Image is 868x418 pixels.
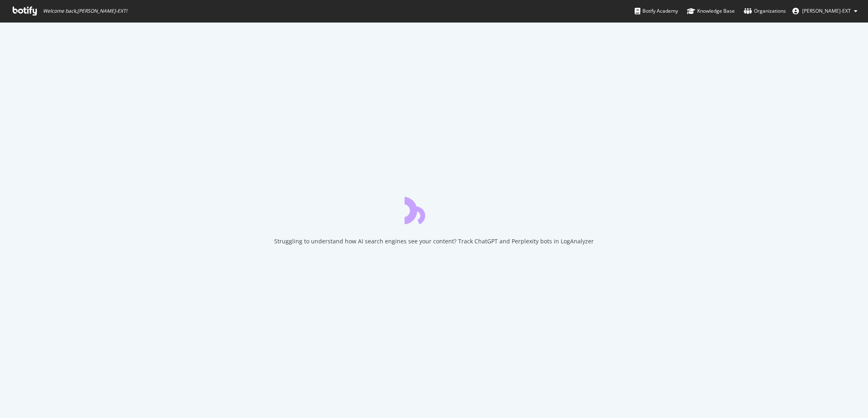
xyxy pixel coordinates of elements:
[274,237,594,245] div: Struggling to understand how AI search engines see your content? Track ChatGPT and Perplexity bot...
[635,7,678,15] div: Botify Academy
[687,7,735,15] div: Knowledge Base
[744,7,786,15] div: Organizations
[405,195,463,224] div: animation
[43,8,127,14] span: Welcome back, [PERSON_NAME]-EXT !
[802,7,851,14] span: Eric DIALLO-EXT
[786,4,864,18] button: [PERSON_NAME]-EXT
